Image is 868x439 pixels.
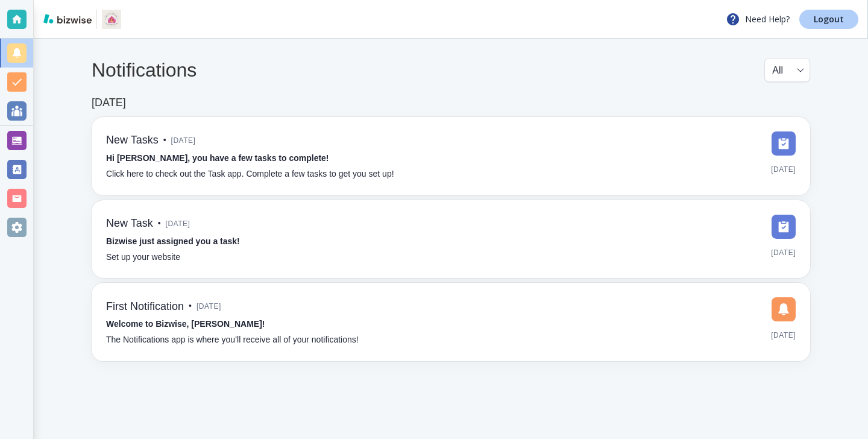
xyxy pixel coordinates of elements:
h6: First Notification [106,300,184,314]
p: • [189,300,192,313]
span: [DATE] [197,297,221,315]
p: Logout [814,15,844,24]
h6: [DATE] [92,96,126,110]
strong: Hi [PERSON_NAME], you have a few tasks to complete! [106,153,329,163]
h6: New Tasks [106,134,159,147]
span: [DATE] [771,160,796,178]
span: [DATE] [771,244,796,262]
h4: Notifications [92,58,197,81]
span: [DATE] [771,326,796,344]
p: Click here to check out the Task app. Complete a few tasks to get you set up! [106,168,394,181]
div: All [772,58,802,81]
p: • [158,217,161,230]
p: Set up your website [106,251,180,264]
strong: Bizwise just assigned you a task! [106,236,240,246]
a: First Notification•[DATE]Welcome to Bizwise, [PERSON_NAME]!The Notifications app is where you’ll ... [92,283,810,361]
p: • [163,134,166,147]
a: Logout [799,10,858,29]
img: DashboardSidebarTasks.svg [772,215,796,239]
span: [DATE] [166,215,190,233]
span: [DATE] [171,131,196,150]
a: New Tasks•[DATE]Hi [PERSON_NAME], you have a few tasks to complete!Click here to check out the Ta... [92,117,810,195]
a: New Task•[DATE]Bizwise just assigned you a task!Set up your website[DATE] [92,200,810,279]
h6: New Task [106,217,153,230]
img: Lady Of Elegance Candles LLC [102,10,121,29]
img: bizwise [43,14,92,24]
p: Need Help? [726,12,790,27]
p: The Notifications app is where you’ll receive all of your notifications! [106,333,359,347]
strong: Welcome to Bizwise, [PERSON_NAME]! [106,319,265,329]
img: DashboardSidebarNotification.svg [772,297,796,321]
img: DashboardSidebarTasks.svg [772,131,796,156]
